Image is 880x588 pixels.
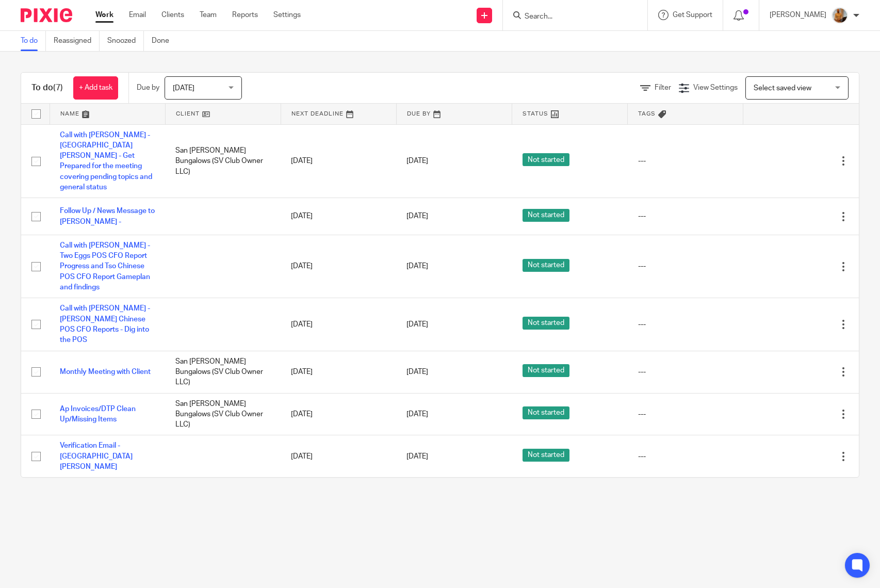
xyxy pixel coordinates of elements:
p: [PERSON_NAME] [770,10,826,20]
div: --- [638,451,733,462]
td: San [PERSON_NAME] Bungalows (SV Club Owner LLC) [165,351,281,393]
a: Follow Up / News Message to [PERSON_NAME] - [60,207,155,225]
a: Reassigned [54,31,100,51]
td: San [PERSON_NAME] Bungalows (SV Club Owner LLC) [165,393,281,435]
span: [DATE] [406,213,428,220]
div: --- [638,367,733,377]
div: --- [638,156,733,166]
span: [DATE] [406,157,428,165]
td: [DATE] [281,351,396,393]
h1: To do [31,83,63,93]
span: Not started [523,259,569,272]
span: Not started [523,406,569,419]
div: --- [638,319,733,330]
span: Not started [523,153,569,166]
a: Settings [273,10,301,20]
td: [DATE] [281,393,396,435]
td: [DATE] [281,124,396,198]
div: --- [638,409,733,419]
img: 1234.JPG [832,7,848,24]
a: Done [152,31,177,51]
a: Ap Invoices/DTP Clean Up/Missing Items [60,405,136,423]
a: Snoozed [107,31,144,51]
td: [DATE] [281,235,396,298]
a: Email [129,10,146,20]
td: [DATE] [281,298,396,351]
span: Filter [655,84,671,91]
div: --- [638,261,733,271]
a: Call with [PERSON_NAME] - [PERSON_NAME] Chinese POS CFO Reports - Dig into the POS [60,305,150,344]
td: San [PERSON_NAME] Bungalows (SV Club Owner LLC) [165,124,281,198]
span: [DATE] [173,85,194,92]
span: [DATE] [406,411,428,418]
span: [DATE] [406,263,428,270]
span: Not started [523,449,569,462]
a: Verification Email - [GEOGRAPHIC_DATA][PERSON_NAME] [60,442,133,470]
a: + Add task [73,76,118,100]
img: Pixie [21,8,72,22]
a: Clients [161,10,184,20]
input: Search [524,12,616,22]
span: Not started [523,364,569,377]
a: To do [21,31,46,51]
span: [DATE] [406,368,428,375]
span: Tags [638,111,656,117]
span: View Settings [693,84,738,91]
td: [DATE] [281,435,396,477]
a: Call with [PERSON_NAME] - [GEOGRAPHIC_DATA][PERSON_NAME] - Get Prepared for the meeting covering ... [60,132,152,191]
span: Not started [523,209,569,222]
span: (7) [53,84,63,92]
p: Due by [137,83,159,93]
a: Team [200,10,217,20]
a: Reports [232,10,258,20]
a: Call with [PERSON_NAME] - Two Eggs POS CFO Report Progress and Tso Chinese POS CFO Report Gamepla... [60,242,150,291]
span: Select saved view [754,85,811,92]
div: --- [638,211,733,221]
span: [DATE] [406,321,428,328]
span: Get Support [673,11,712,19]
span: Not started [523,317,569,330]
span: [DATE] [406,453,428,460]
td: [DATE] [281,198,396,235]
a: Work [95,10,113,20]
a: Monthly Meeting with Client [60,368,151,375]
